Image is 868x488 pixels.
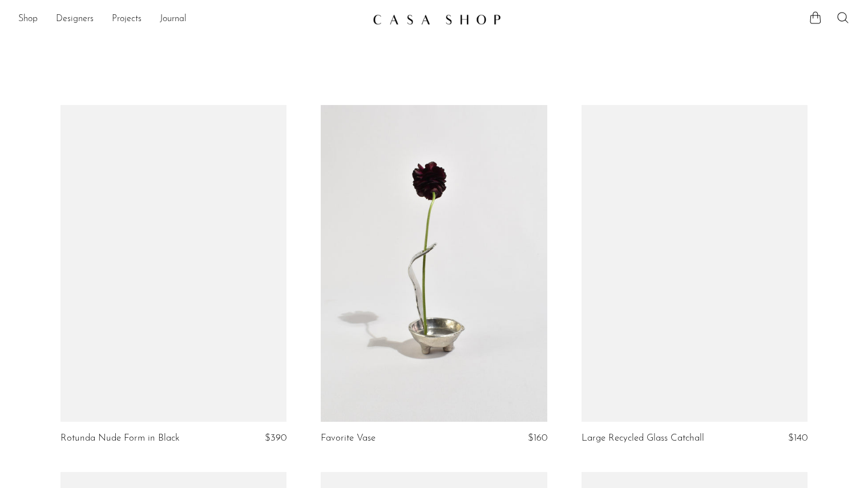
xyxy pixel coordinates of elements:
[18,10,364,29] nav: Desktop navigation
[582,433,704,443] a: Large Recycled Glass Catchall
[56,12,94,27] a: Designers
[160,12,187,27] a: Journal
[265,433,286,443] span: $390
[788,433,808,443] span: $140
[112,12,142,27] a: Projects
[18,10,364,29] ul: NEW HEADER MENU
[60,433,180,443] a: Rotunda Nude Form in Black
[528,433,547,443] span: $160
[18,12,38,27] a: Shop
[321,433,376,443] a: Favorite Vase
